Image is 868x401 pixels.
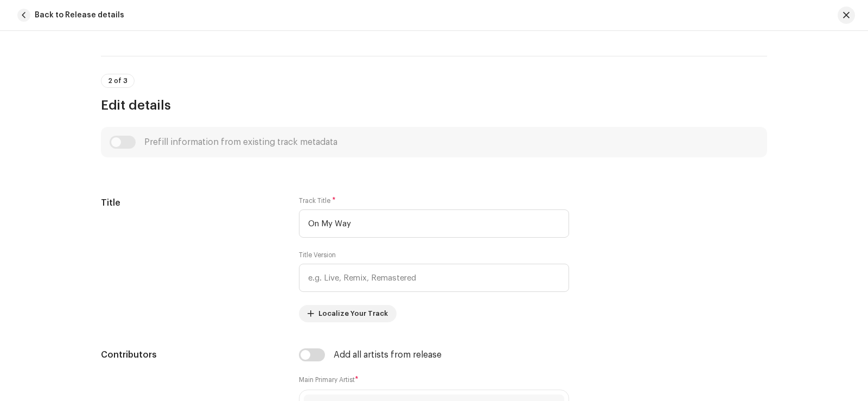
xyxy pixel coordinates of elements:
[334,351,442,359] div: Add all artists from release
[101,97,767,114] h3: Edit details
[299,251,336,259] label: Title Version
[318,303,388,324] span: Localize Your Track
[101,196,282,209] h5: Title
[299,209,569,238] input: Enter the name of the track
[299,377,355,383] small: Main Primary Artist
[299,305,397,322] button: Localize Your Track
[299,264,569,292] input: e.g. Live, Remix, Remastered
[101,348,282,361] h5: Contributors
[299,196,336,205] label: Track Title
